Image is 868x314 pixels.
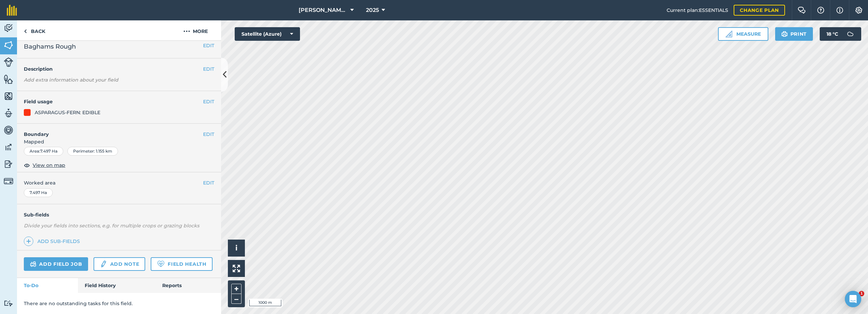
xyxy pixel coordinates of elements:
h4: Field usage [24,98,203,105]
h4: Sub-fields [17,211,221,219]
img: svg+xml;base64,PHN2ZyB4bWxucz0iaHR0cDovL3d3dy53My5vcmcvMjAwMC9zdmciIHdpZHRoPSIxNyIgaGVpZ2h0PSIxNy... [836,6,843,14]
button: EDIT [203,42,214,49]
button: More [170,20,221,40]
em: Divide your fields into sections, e.g. for multiple crops or grazing blocks [24,223,199,229]
img: fieldmargin Logo [7,5,17,16]
p: There are no outstanding tasks for this field. [24,300,214,307]
button: EDIT [203,98,214,105]
img: svg+xml;base64,PHN2ZyB4bWxucz0iaHR0cDovL3d3dy53My5vcmcvMjAwMC9zdmciIHdpZHRoPSI1NiIgaGVpZ2h0PSI2MC... [4,91,13,101]
img: svg+xml;base64,PD94bWwgdmVyc2lvbj0iMS4wIiBlbmNvZGluZz0idXRmLTgiPz4KPCEtLSBHZW5lcmF0b3I6IEFkb2JlIE... [4,176,13,186]
button: EDIT [203,65,214,73]
a: Change plan [734,5,785,16]
h4: Boundary [17,124,203,138]
div: ASPARAGUS-FERN: EDIBLE [35,109,100,116]
span: [PERSON_NAME] Farm Life [299,6,348,14]
img: svg+xml;base64,PD94bWwgdmVyc2lvbj0iMS4wIiBlbmNvZGluZz0idXRmLTgiPz4KPCEtLSBHZW5lcmF0b3I6IEFkb2JlIE... [4,23,13,33]
img: svg+xml;base64,PD94bWwgdmVyc2lvbj0iMS4wIiBlbmNvZGluZz0idXRmLTgiPz4KPCEtLSBHZW5lcmF0b3I6IEFkb2JlIE... [844,27,857,41]
span: Baghams Rough [24,42,76,51]
img: svg+xml;base64,PHN2ZyB4bWxucz0iaHR0cDovL3d3dy53My5vcmcvMjAwMC9zdmciIHdpZHRoPSIyMCIgaGVpZ2h0PSIyNC... [183,27,190,35]
button: i [228,240,245,257]
span: Mapped [17,138,221,145]
img: svg+xml;base64,PHN2ZyB4bWxucz0iaHR0cDovL3d3dy53My5vcmcvMjAwMC9zdmciIHdpZHRoPSIxOCIgaGVpZ2h0PSIyNC... [24,161,30,169]
a: Add sub-fields [24,237,83,246]
span: 2025 [366,6,379,14]
a: Field History [78,278,155,293]
a: To-Do [17,278,78,293]
button: View on map [24,161,65,169]
a: Back [17,20,52,40]
em: Add extra information about your field [24,77,118,83]
img: svg+xml;base64,PD94bWwgdmVyc2lvbj0iMS4wIiBlbmNvZGluZz0idXRmLTgiPz4KPCEtLSBHZW5lcmF0b3I6IEFkb2JlIE... [30,260,36,268]
img: svg+xml;base64,PD94bWwgdmVyc2lvbj0iMS4wIiBlbmNvZGluZz0idXRmLTgiPz4KPCEtLSBHZW5lcmF0b3I6IEFkb2JlIE... [4,108,13,118]
img: Ruler icon [725,31,732,37]
button: Print [775,27,813,41]
img: Four arrows, one pointing top left, one top right, one bottom right and the last bottom left [233,265,240,272]
a: Add note [94,257,145,271]
img: svg+xml;base64,PD94bWwgdmVyc2lvbj0iMS4wIiBlbmNvZGluZz0idXRmLTgiPz4KPCEtLSBHZW5lcmF0b3I6IEFkb2JlIE... [4,125,13,135]
img: svg+xml;base64,PD94bWwgdmVyc2lvbj0iMS4wIiBlbmNvZGluZz0idXRmLTgiPz4KPCEtLSBHZW5lcmF0b3I6IEFkb2JlIE... [4,159,13,169]
div: Open Intercom Messenger [845,291,861,307]
span: 1 [859,291,864,296]
button: EDIT [203,130,214,138]
span: Worked area [24,179,214,187]
img: A question mark icon [817,7,825,14]
button: Satellite (Azure) [235,27,300,41]
h4: Description [24,65,214,73]
a: Reports [155,278,221,293]
span: 18 ° C [827,27,838,41]
span: View on map [33,161,65,169]
img: A cog icon [855,7,863,14]
button: + [231,284,241,294]
div: 7.497 Ha [24,188,53,197]
img: svg+xml;base64,PHN2ZyB4bWxucz0iaHR0cDovL3d3dy53My5vcmcvMjAwMC9zdmciIHdpZHRoPSIxOSIgaGVpZ2h0PSIyNC... [781,30,788,38]
img: svg+xml;base64,PHN2ZyB4bWxucz0iaHR0cDovL3d3dy53My5vcmcvMjAwMC9zdmciIHdpZHRoPSI5IiBoZWlnaHQ9IjI0Ii... [24,27,27,35]
img: svg+xml;base64,PD94bWwgdmVyc2lvbj0iMS4wIiBlbmNvZGluZz0idXRmLTgiPz4KPCEtLSBHZW5lcmF0b3I6IEFkb2JlIE... [4,57,13,67]
div: Perimeter : 1.155 km [67,147,118,156]
a: Add field job [24,257,88,271]
img: svg+xml;base64,PD94bWwgdmVyc2lvbj0iMS4wIiBlbmNvZGluZz0idXRmLTgiPz4KPCEtLSBHZW5lcmF0b3I6IEFkb2JlIE... [4,300,13,307]
a: Field Health [151,257,212,271]
img: svg+xml;base64,PD94bWwgdmVyc2lvbj0iMS4wIiBlbmNvZGluZz0idXRmLTgiPz4KPCEtLSBHZW5lcmF0b3I6IEFkb2JlIE... [4,142,13,152]
button: EDIT [203,179,214,187]
button: Measure [718,27,768,41]
img: svg+xml;base64,PHN2ZyB4bWxucz0iaHR0cDovL3d3dy53My5vcmcvMjAwMC9zdmciIHdpZHRoPSI1NiIgaGVpZ2h0PSI2MC... [4,40,13,50]
img: svg+xml;base64,PHN2ZyB4bWxucz0iaHR0cDovL3d3dy53My5vcmcvMjAwMC9zdmciIHdpZHRoPSI1NiIgaGVpZ2h0PSI2MC... [4,74,13,84]
button: 18 °C [820,27,861,41]
img: svg+xml;base64,PHN2ZyB4bWxucz0iaHR0cDovL3d3dy53My5vcmcvMjAwMC9zdmciIHdpZHRoPSIxNCIgaGVpZ2h0PSIyNC... [26,237,31,245]
img: Two speech bubbles overlapping with the left bubble in the forefront [798,7,806,14]
img: svg+xml;base64,PD94bWwgdmVyc2lvbj0iMS4wIiBlbmNvZGluZz0idXRmLTgiPz4KPCEtLSBHZW5lcmF0b3I6IEFkb2JlIE... [100,260,107,268]
span: i [235,244,237,252]
div: Area : 7.497 Ha [24,147,63,156]
button: – [231,294,241,304]
span: Current plan : ESSENTIALS [667,6,728,14]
